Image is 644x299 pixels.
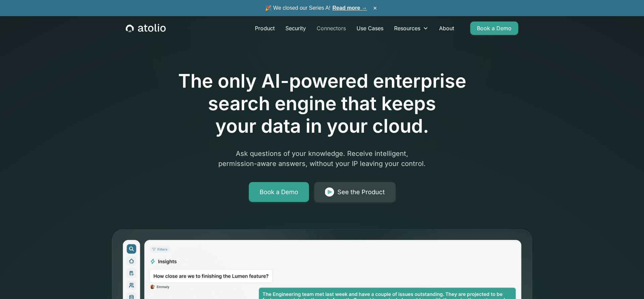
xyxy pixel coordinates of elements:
a: About [434,22,460,35]
h1: The only AI-powered enterprise search engine that keeps your data in your cloud. [150,70,494,138]
a: See the Product [314,182,395,202]
a: Book a Demo [470,22,518,35]
a: Read more → [332,5,367,11]
span: 🎉 We closed our Series A! [265,4,367,12]
div: See the Product [337,187,385,197]
a: Security [280,22,311,35]
a: home [126,24,166,33]
button: × [371,4,379,12]
div: Resources [389,22,434,35]
a: Book a Demo [249,182,309,202]
div: Resources [394,24,420,32]
a: Product [250,22,280,35]
p: Ask questions of your knowledge. Receive intelligent, permission-aware answers, without your IP l... [193,148,451,169]
a: Connectors [311,22,351,35]
a: Use Cases [351,22,389,35]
